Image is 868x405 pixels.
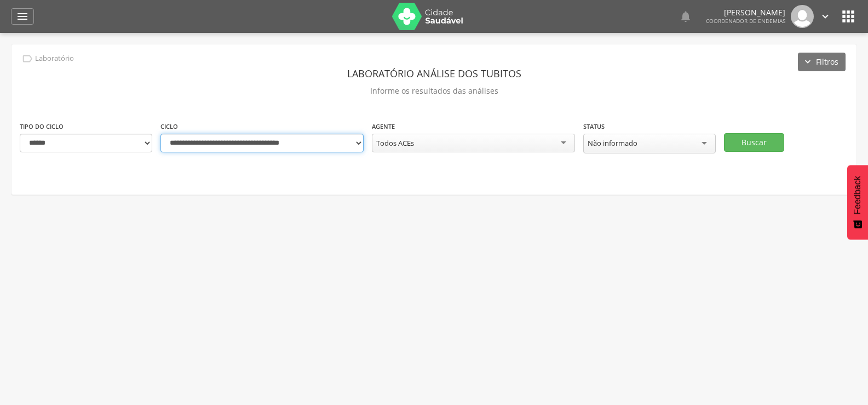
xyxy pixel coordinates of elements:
p: Informe os resultados das análises [20,83,848,99]
a:  [11,8,34,25]
header: Laboratório análise dos tubitos [20,64,848,83]
span: Coordenador de Endemias [706,17,785,25]
label: Agente [372,122,395,131]
a:  [679,5,692,28]
button: Feedback - Mostrar pesquisa [847,165,868,239]
p: [PERSON_NAME] [706,9,785,16]
div: Não informado [588,138,637,148]
div: Todos ACEs [376,138,414,148]
i:  [16,10,29,23]
a:  [819,5,831,28]
label: Tipo do ciclo [20,122,64,131]
i:  [679,10,692,23]
span: Feedback [853,176,863,214]
label: Status [583,122,605,131]
label: Ciclo [160,122,178,131]
i:  [819,10,831,22]
i:  [21,53,33,65]
i:  [840,8,857,25]
button: Filtros [798,53,846,71]
button: Buscar [724,133,784,152]
p: Laboratório [35,54,74,63]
